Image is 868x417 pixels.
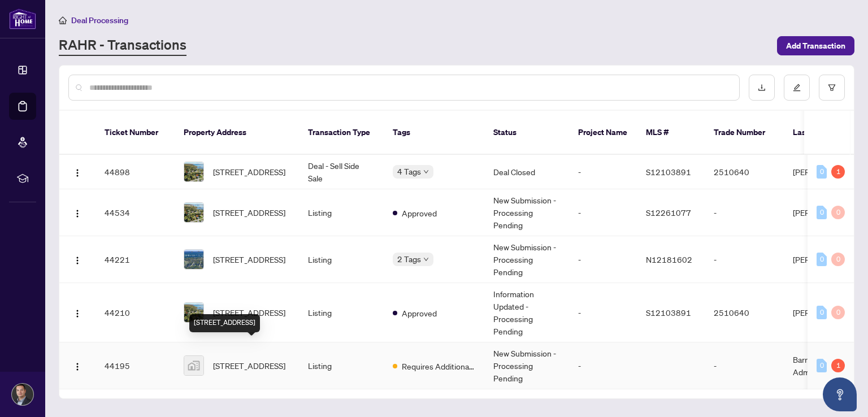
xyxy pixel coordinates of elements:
div: 0 [831,306,845,319]
div: 0 [817,306,827,319]
td: 44210 [96,283,175,342]
button: download [749,75,775,101]
span: edit [793,84,801,92]
td: New Submission - Processing Pending [484,342,569,389]
img: Profile Icon [12,384,33,405]
td: Deal - Sell Side Sale [299,155,384,189]
div: 0 [817,165,827,179]
th: MLS # [637,111,705,155]
div: [STREET_ADDRESS] [189,314,260,332]
span: down [423,257,429,262]
div: 0 [817,359,827,372]
th: Transaction Type [299,111,384,155]
img: thumbnail-img [184,250,203,269]
span: [STREET_ADDRESS] [213,206,285,219]
td: - [705,236,784,283]
th: Project Name [569,111,637,155]
span: S12261077 [646,207,691,218]
button: Open asap [823,377,857,411]
img: thumbnail-img [184,303,203,322]
img: Logo [73,309,82,318]
td: New Submission - Processing Pending [484,236,569,283]
td: 44195 [96,342,175,389]
span: Approved [402,307,437,319]
button: Logo [68,203,86,221]
img: Logo [73,168,82,177]
span: home [59,16,67,24]
th: Tags [384,111,484,155]
span: download [758,84,766,92]
td: 44221 [96,236,175,283]
span: down [423,169,429,175]
td: - [569,283,637,342]
td: Listing [299,189,384,236]
img: logo [9,8,36,29]
span: [STREET_ADDRESS] [213,359,285,372]
td: 44898 [96,155,175,189]
span: S12103891 [646,167,691,177]
div: 0 [831,253,845,266]
span: Requires Additional Docs [402,360,475,372]
td: - [569,189,637,236]
th: Status [484,111,569,155]
img: thumbnail-img [184,356,203,375]
button: Logo [68,163,86,181]
span: Add Transaction [786,37,845,55]
button: Logo [68,303,86,322]
th: Ticket Number [96,111,175,155]
div: 0 [831,206,845,219]
div: 1 [831,165,845,179]
img: thumbnail-img [184,162,203,181]
span: Deal Processing [71,15,128,25]
td: Listing [299,283,384,342]
button: filter [819,75,845,101]
td: 2510640 [705,155,784,189]
img: Logo [73,209,82,218]
td: 2510640 [705,283,784,342]
button: Logo [68,357,86,375]
a: RAHR - Transactions [59,36,186,56]
td: Information Updated - Processing Pending [484,283,569,342]
span: S12103891 [646,307,691,318]
span: Approved [402,207,437,219]
button: Logo [68,250,86,268]
button: edit [784,75,810,101]
span: 4 Tags [397,165,421,178]
span: [STREET_ADDRESS] [213,306,285,319]
img: Logo [73,256,82,265]
div: 0 [817,206,827,219]
td: - [569,155,637,189]
img: Logo [73,362,82,371]
span: [STREET_ADDRESS] [213,166,285,178]
span: 2 Tags [397,253,421,266]
span: [STREET_ADDRESS] [213,253,285,266]
td: - [705,342,784,389]
td: Listing [299,236,384,283]
td: - [569,236,637,283]
td: Listing [299,342,384,389]
td: - [569,342,637,389]
div: 1 [831,359,845,372]
th: Property Address [175,111,299,155]
td: 44534 [96,189,175,236]
span: N12181602 [646,254,692,264]
div: 0 [817,253,827,266]
th: Trade Number [705,111,784,155]
img: thumbnail-img [184,203,203,222]
td: Deal Closed [484,155,569,189]
td: New Submission - Processing Pending [484,189,569,236]
span: filter [828,84,836,92]
button: Add Transaction [777,36,854,55]
td: - [705,189,784,236]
